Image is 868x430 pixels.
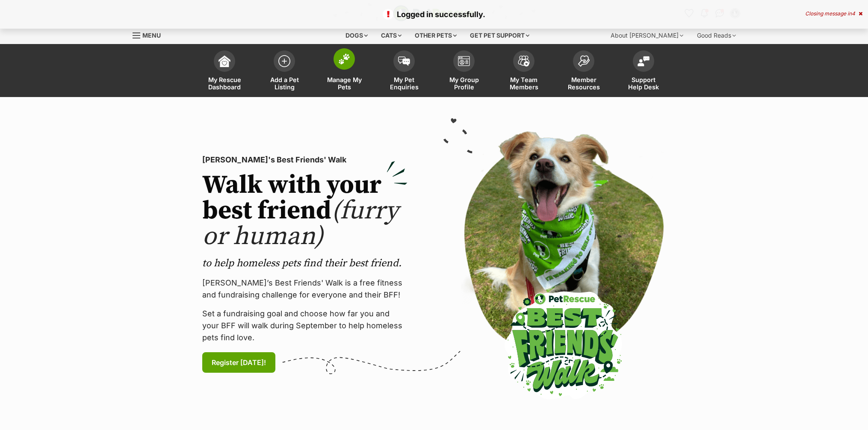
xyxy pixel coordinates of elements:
span: Manage My Pets [325,76,363,91]
div: About [PERSON_NAME] [605,27,689,44]
div: Other pets [409,27,463,44]
div: Dogs [340,27,374,44]
img: member-resources-icon-8e73f808a243e03378d46382f2149f9095a855e16c252ad45f914b54edf8863c.svg [578,55,590,67]
h2: Walk with your best friend [202,173,407,250]
a: My Team Members [494,46,554,97]
img: add-pet-listing-icon-0afa8454b4691262ce3f59096e99ab1cd57d4a30225e0717b998d2c9b9846f56.svg [278,55,290,67]
p: [PERSON_NAME]'s Best Friends' Walk [202,154,407,166]
div: Good Reads [691,27,742,44]
span: Member Resources [564,76,603,91]
p: to help homeless pets find their best friend. [202,256,407,270]
img: manage-my-pets-icon-02211641906a0b7f246fdf0571729dbe1e7629f14944591b6c1af311fb30b64b.svg [338,53,350,65]
span: Add a Pet Listing [265,76,304,91]
a: Add a Pet Listing [254,46,314,97]
span: My Group Profile [445,76,483,91]
img: help-desk-icon-fdf02630f3aa405de69fd3d07c3f3aa587a6932b1a1747fa1d2bba05be0121f9.svg [638,56,650,66]
a: My Pet Enquiries [374,46,434,97]
span: My Pet Enquiries [385,76,423,91]
img: group-profile-icon-3fa3cf56718a62981997c0bc7e787c4b2cf8bcc04b72c1350f741eb67cf2f40e.svg [458,56,470,66]
p: Set a fundraising goal and choose how far you and your BFF will walk during September to help hom... [202,308,407,344]
div: Cats [375,27,407,44]
a: Register [DATE]! [202,352,275,373]
p: [PERSON_NAME]’s Best Friends' Walk is a free fitness and fundraising challenge for everyone and t... [202,277,407,301]
span: Support Help Desk [624,76,663,91]
div: Get pet support [464,27,535,44]
a: Member Resources [554,46,614,97]
span: My Team Members [505,76,543,91]
a: Manage My Pets [314,46,374,97]
a: My Group Profile [434,46,494,97]
span: (furry or human) [202,195,399,253]
span: Menu [142,32,161,39]
span: My Rescue Dashboard [205,76,244,91]
span: Register [DATE]! [212,357,266,368]
img: pet-enquiries-icon-7e3ad2cf08bfb03b45e93fb7055b45f3efa6380592205ae92323e6603595dc1f.svg [398,56,410,66]
a: Support Help Desk [614,46,673,97]
a: My Rescue Dashboard [195,46,254,97]
img: dashboard-icon-eb2f2d2d3e046f16d808141f083e7271f6b2e854fb5c12c21221c1fb7104beca.svg [218,55,230,67]
img: team-members-icon-5396bd8760b3fe7c0b43da4ab00e1e3bb1a5d9ba89233759b79545d2d3fc5d0d.svg [518,56,530,67]
a: Menu [133,27,167,42]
